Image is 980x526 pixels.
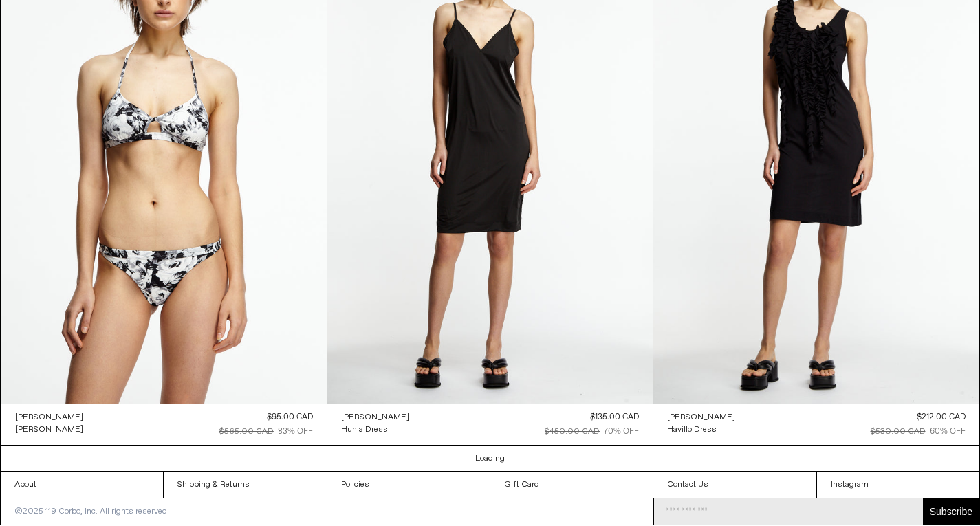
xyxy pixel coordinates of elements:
a: Loading [475,453,505,464]
a: [PERSON_NAME] [15,424,83,436]
div: 83% OFF [278,426,313,438]
button: Subscribe [923,498,979,525]
a: [PERSON_NAME] [341,411,409,424]
div: $530.00 CAD [871,426,926,438]
a: [PERSON_NAME] [667,411,735,424]
a: Havillo Dress [667,424,735,436]
div: 70% OFF [604,426,639,438]
div: 60% OFF [930,426,966,438]
a: [PERSON_NAME] [15,411,83,424]
a: Gift Card [490,472,653,498]
a: Instagram [817,472,979,498]
div: $135.00 CAD [590,411,639,424]
a: Hunia Dress [341,424,409,436]
p: ©2025 119 Corbo, Inc. All rights reserved. [1,498,183,525]
input: Email Address [654,498,923,525]
div: [PERSON_NAME] [667,412,735,424]
div: Hunia Dress [341,424,388,436]
div: $212.00 CAD [917,411,966,424]
div: $565.00 CAD [219,426,274,438]
a: Policies [327,472,490,498]
div: [PERSON_NAME] [341,412,409,424]
div: $450.00 CAD [545,426,600,438]
div: [PERSON_NAME] [15,412,83,424]
div: Havillo Dress [667,424,717,436]
div: $95.00 CAD [267,411,313,424]
a: Contact Us [653,472,816,498]
a: About [1,472,163,498]
a: Shipping & Returns [164,472,326,498]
